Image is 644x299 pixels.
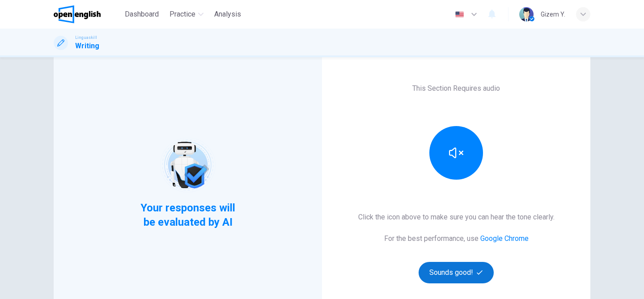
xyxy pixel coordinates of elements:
button: Analysis [211,6,245,22]
h6: This Section Requires audio [412,83,500,94]
span: Analysis [214,9,241,20]
h6: For the best performance, use [384,233,529,244]
button: Practice [166,6,207,22]
img: OpenEnglish logo [54,5,101,23]
h1: Writing [75,41,99,51]
h6: Click the icon above to make sure you can hear the tone clearly. [358,212,555,223]
img: en [454,11,465,18]
span: Linguaskill [75,34,97,41]
div: Gizem Y. [541,9,565,20]
span: Your responses will be evaluated by AI [134,201,242,229]
img: robot icon [159,137,216,194]
span: Dashboard [125,9,159,20]
button: Sounds good! [419,262,494,283]
a: Google Chrome [480,234,529,243]
img: Profile picture [519,7,534,21]
button: Dashboard [121,6,162,22]
a: OpenEnglish logo [54,5,121,23]
span: Practice [169,9,195,20]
